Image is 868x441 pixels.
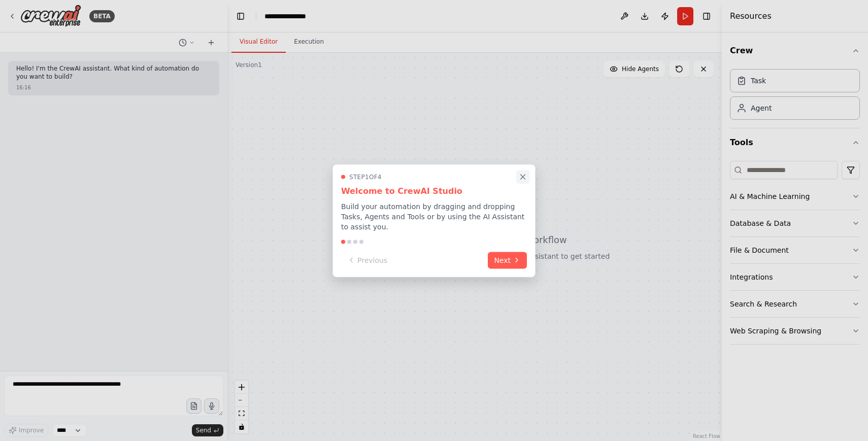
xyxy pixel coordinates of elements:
p: Build your automation by dragging and dropping Tasks, Agents and Tools or by using the AI Assista... [341,201,527,231]
button: Next [488,252,527,268]
button: Previous [341,252,393,268]
span: Step 1 of 4 [349,173,382,181]
button: Close walkthrough [516,170,529,183]
h3: Welcome to CrewAI Studio [341,185,527,197]
button: Hide left sidebar [233,9,248,23]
